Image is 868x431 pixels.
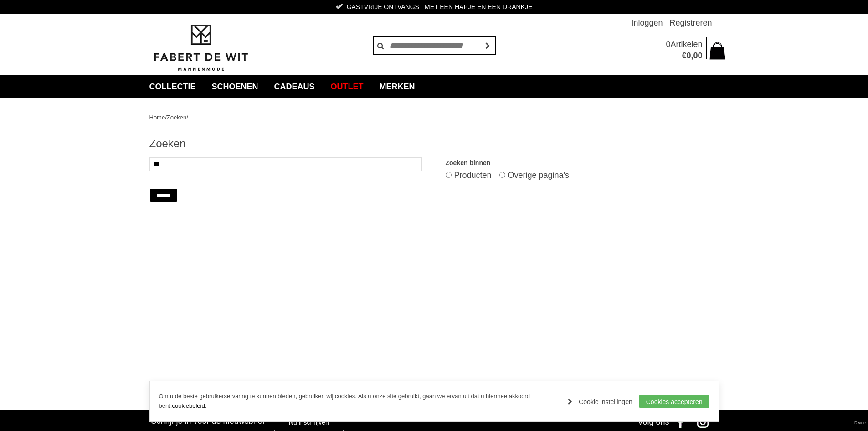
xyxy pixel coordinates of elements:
[149,114,165,121] a: Home
[446,157,719,169] label: Zoeken binnen
[373,75,422,98] a: Merken
[666,40,670,49] span: 0
[165,114,167,121] span: /
[854,417,866,429] a: Divide
[682,51,686,60] span: €
[669,14,712,32] a: Registreren
[686,51,691,60] span: 0
[149,137,719,151] h1: Zoeken
[149,23,252,73] img: Fabert de Wit
[143,75,203,98] a: collectie
[639,395,709,408] a: Cookies accepteren
[205,75,265,98] a: Schoenen
[172,402,205,409] a: cookiebeleid
[670,40,702,49] span: Artikelen
[274,413,344,431] a: Nu inschrijven
[568,395,632,409] a: Cookie instellingen
[631,14,663,32] a: Inloggen
[167,114,186,121] a: Zoeken
[324,75,370,98] a: Outlet
[691,51,693,60] span: ,
[267,75,322,98] a: Cadeaus
[159,392,559,411] p: Om u de beste gebruikerservaring te kunnen bieden, gebruiken wij cookies. Als u onze site gebruik...
[508,171,570,180] label: Overige pagina's
[186,114,188,121] span: /
[454,171,491,180] label: Producten
[693,51,702,60] span: 00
